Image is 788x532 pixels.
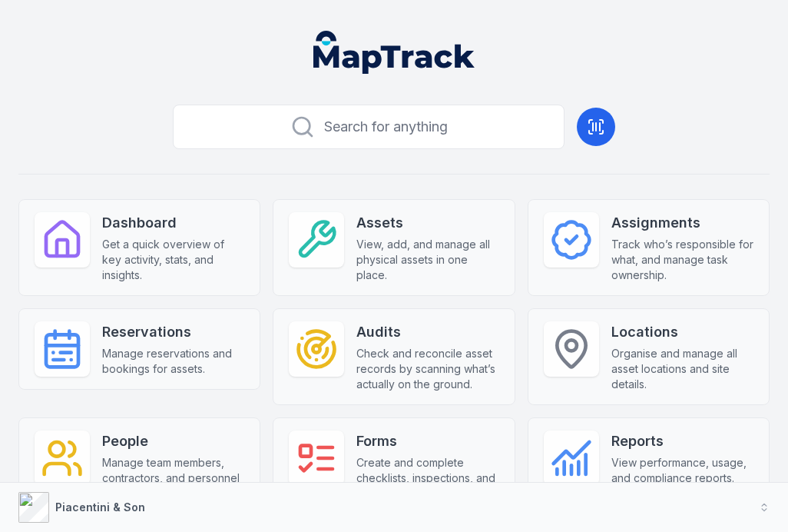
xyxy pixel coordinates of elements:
a: AuditsCheck and reconcile asset records by scanning what’s actually on the ground. [273,308,515,405]
span: Check and reconcile asset records by scanning what’s actually on the ground. [356,346,498,392]
strong: Piacentini & Son [55,500,145,514]
span: View, add, and manage all physical assets in one place. [356,237,498,283]
a: DashboardGet a quick overview of key activity, stats, and insights. [18,199,260,296]
span: Track who’s responsible for what, and manage task ownership. [611,237,753,283]
span: Create and complete checklists, inspections, and custom forms. [356,455,498,501]
strong: Audits [356,321,498,343]
span: Manage team members, contractors, and personnel access. [102,455,244,501]
strong: Assignments [611,212,753,234]
strong: Dashboard [102,212,244,234]
strong: Reports [611,431,753,452]
span: Get a quick overview of key activity, stats, and insights. [102,237,244,283]
strong: Reservations [102,321,244,343]
span: View performance, usage, and compliance reports. [611,455,753,486]
strong: Forms [356,431,498,452]
span: Search for anything [324,116,448,138]
a: LocationsOrganise and manage all asset locations and site details. [528,308,770,405]
strong: People [102,431,244,452]
span: Manage reservations and bookings for assets. [102,346,244,377]
a: FormsCreate and complete checklists, inspections, and custom forms. [273,417,515,514]
a: AssignmentsTrack who’s responsible for what, and manage task ownership. [528,199,770,296]
a: ReservationsManage reservations and bookings for assets. [18,308,260,390]
span: Organise and manage all asset locations and site details. [611,346,753,392]
strong: Assets [356,212,498,234]
a: ReportsView performance, usage, and compliance reports. [528,417,770,499]
strong: Locations [611,321,753,343]
a: AssetsView, add, and manage all physical assets in one place. [273,199,515,296]
a: PeopleManage team members, contractors, and personnel access. [18,417,260,514]
button: Search for anything [173,105,565,149]
nav: Global [289,31,499,74]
